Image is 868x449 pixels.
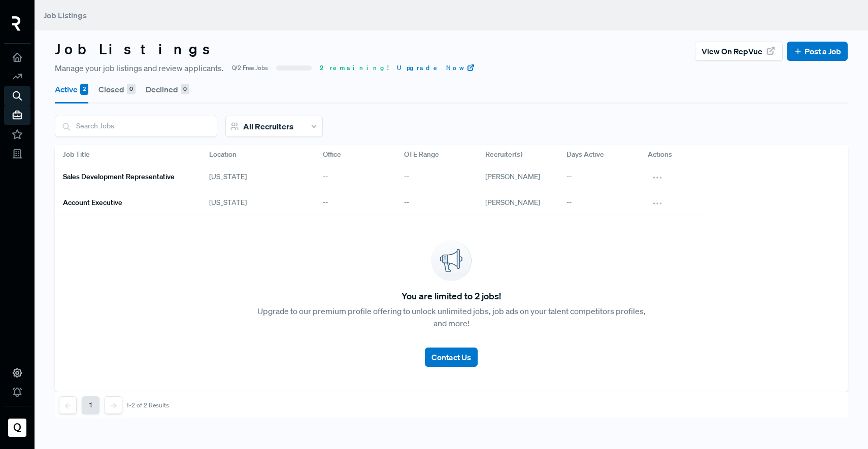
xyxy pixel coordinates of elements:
img: RepVue [12,16,21,31]
span: View on RepVue [702,45,762,57]
button: Closed 0 [98,75,136,103]
a: Account Executive [63,194,185,212]
img: Qualifyze [9,420,25,436]
span: [PERSON_NAME] [485,172,540,181]
span: Recruiter(s) [485,149,522,160]
div: -- [396,190,477,216]
span: Contact Us [431,352,471,362]
span: Location [209,149,237,160]
span: You are limited to 2 jobs! [402,289,501,303]
span: [US_STATE] [209,171,247,182]
a: Upgrade Now [397,63,475,73]
button: Contact Us [425,348,478,367]
img: announcement [431,240,472,281]
div: -- [396,164,477,190]
p: Upgrade to our premium profile offering to unlock unlimited jobs, job ads on your talent competit... [253,305,650,329]
span: OTE Range [404,149,439,160]
span: Actions [648,149,672,160]
span: Manage your job listings and review applicants. [55,62,224,74]
button: Active 2 [55,75,88,103]
h3: Job Listings [55,41,219,58]
span: 2 remaining! [320,63,389,73]
div: 2 [80,84,88,95]
nav: pagination [59,396,169,414]
div: -- [315,164,396,190]
span: 0/2 Free Jobs [232,63,268,73]
h6: Sales Development Representative [63,172,175,181]
div: 0 [127,84,136,95]
button: Post a Job [787,42,848,61]
div: 0 [181,84,189,95]
button: View on RepVue [695,42,783,61]
span: [PERSON_NAME] [485,198,540,207]
span: Job Listings [44,10,87,20]
span: Days Active [566,149,604,160]
button: Declined 0 [146,75,189,103]
span: All Recruiters [243,121,293,131]
button: Next [105,396,122,414]
input: Search Jobs [55,116,217,136]
span: [US_STATE] [209,197,247,208]
button: Previous [59,396,77,414]
span: Job Title [63,149,90,160]
span: Office [323,149,341,160]
button: 1 [82,396,99,414]
a: Contact Us [425,339,478,367]
div: 1-2 of 2 Results [126,402,169,409]
div: -- [558,190,640,216]
a: Post a Job [793,45,841,57]
h6: Account Executive [63,198,122,207]
a: Qualifyze [4,406,30,441]
div: -- [315,190,396,216]
div: -- [558,164,640,190]
a: Sales Development Representative [63,168,185,186]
